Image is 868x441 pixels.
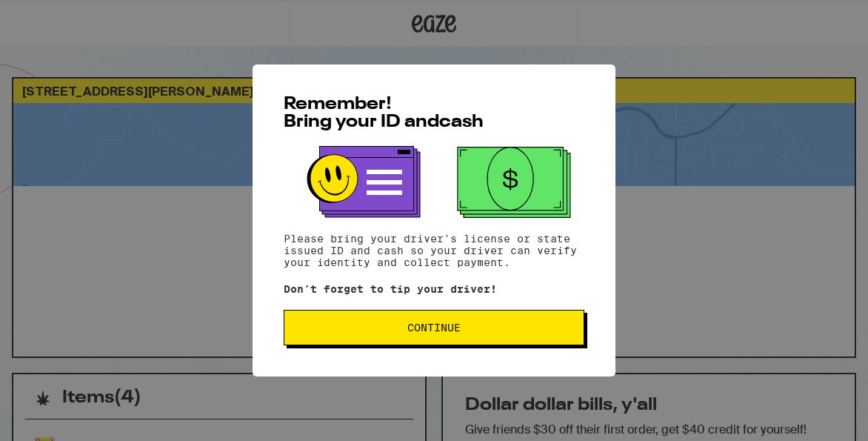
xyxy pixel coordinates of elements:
span: Remember! Bring your ID and cash [284,96,484,131]
span: Hi. Need any help? [9,10,107,22]
button: Continue [284,310,584,345]
p: Please bring your driver's license or state issued ID and cash so your driver can verify your ide... [284,233,584,268]
p: Don't forget to tip your driver! [284,283,584,295]
span: Continue [407,322,461,333]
